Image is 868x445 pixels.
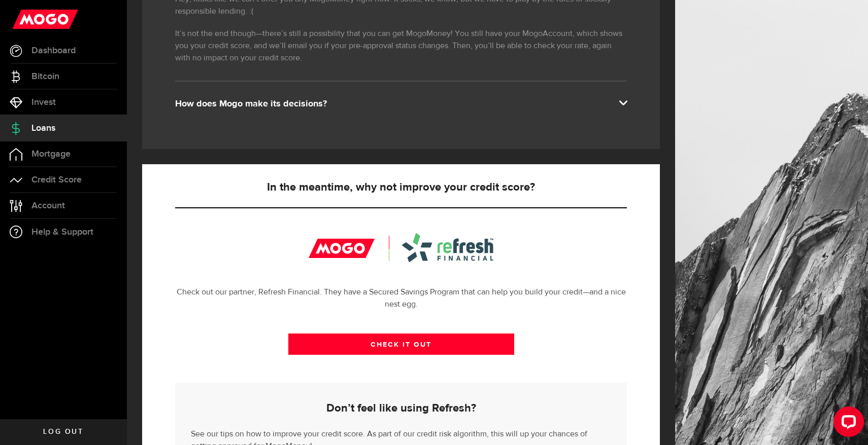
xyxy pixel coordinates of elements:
[31,72,59,81] span: Bitcoin
[825,402,868,445] iframe: LiveChat chat widget
[31,124,55,133] span: Loans
[175,28,627,64] p: It’s not the end though—there’s still a possibility that you can get MogoMoney! You still have yo...
[175,98,627,110] div: How does Mogo make its decisions?
[43,428,83,435] span: Log out
[31,175,82,184] span: Credit Score
[175,181,627,194] h5: In the meantime, why not improve your credit score?
[31,46,76,55] span: Dashboard
[31,98,56,107] span: Invest
[175,286,627,311] p: Check out our partner, Refresh Financial. They have a Secured Savings Program that can help you b...
[191,402,611,415] h5: Don’t feel like using Refresh?
[31,201,65,210] span: Account
[288,333,514,355] a: CHECK IT OUT
[31,150,71,159] span: Mortgage
[31,228,93,237] span: Help & Support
